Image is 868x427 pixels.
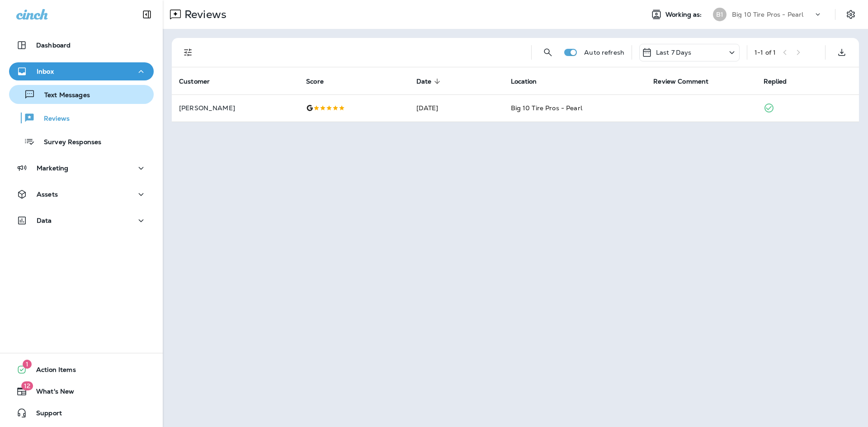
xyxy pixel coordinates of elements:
[755,49,776,56] div: 1 - 1 of 1
[27,409,62,420] span: Support
[9,62,154,80] button: Inbox
[35,115,70,123] p: Reviews
[35,91,90,100] p: Text Messages
[9,132,154,151] button: Survey Responses
[539,43,557,61] button: Search Reviews
[653,78,708,85] span: Review Comment
[9,404,154,422] button: Support
[764,78,787,85] span: Replied
[416,78,432,85] span: Date
[37,68,54,75] p: Inbox
[27,388,74,399] span: What's New
[833,43,851,61] button: Export as CSV
[35,138,101,147] p: Survey Responses
[134,5,160,23] button: Collapse Sidebar
[764,77,799,85] span: Replied
[9,211,154,230] button: Data
[843,6,859,23] button: Settings
[37,217,52,224] p: Data
[306,77,335,85] span: Score
[9,382,154,400] button: 12What's New
[21,381,33,390] span: 12
[511,78,537,85] span: Location
[9,361,154,379] button: 1Action Items
[179,77,222,85] span: Customer
[179,43,197,61] button: Filters
[181,8,226,21] p: Reviews
[9,85,154,104] button: Text Messages
[653,77,720,85] span: Review Comment
[9,36,154,54] button: Dashboard
[511,104,582,112] span: Big 10 Tire Pros - Pearl
[416,77,443,85] span: Date
[409,94,504,122] td: [DATE]
[656,49,692,56] p: Last 7 Days
[665,11,704,19] span: Working as:
[36,42,71,49] p: Dashboard
[511,77,549,85] span: Location
[713,8,726,21] div: B1
[732,11,803,18] p: Big 10 Tire Pros - Pearl
[9,185,154,203] button: Assets
[37,164,68,172] p: Marketing
[27,366,76,377] span: Action Items
[37,191,58,198] p: Assets
[179,104,292,112] p: [PERSON_NAME]
[9,159,154,177] button: Marketing
[23,360,32,369] span: 1
[584,49,624,56] p: Auto refresh
[306,78,324,85] span: Score
[179,78,210,85] span: Customer
[9,108,154,127] button: Reviews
